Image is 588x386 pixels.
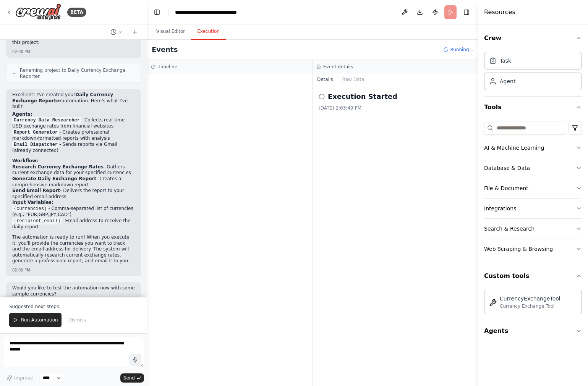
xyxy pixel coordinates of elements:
div: AI & Machine Learning [484,144,544,152]
button: Visual Editor [150,24,191,40]
button: Custom tools [484,265,582,287]
div: Database & Data [484,164,530,172]
button: Run Automation [9,313,62,327]
button: Hide right sidebar [461,7,472,18]
button: Click to speak your automation idea [130,354,141,365]
li: - Comma-separated list of currencies (e.g., "EUR,GBP,JPY,CAD") [12,206,135,218]
div: Tools [484,118,582,265]
p: Perfect! Now let me suggest a descriptive name for this project: [12,34,135,46]
h3: Event details [323,64,353,70]
div: 02:00 PM [12,49,135,55]
span: Running... [450,47,473,53]
p: Excellent! I've created your automation. Here's what I've built: [12,92,135,110]
p: Would you like to test the automation now with some sample currencies? [12,285,135,297]
button: AI & Machine Learning [484,138,582,158]
code: Report Generator [12,129,59,136]
code: {currencies} [12,205,48,212]
div: Web Scraping & Browsing [484,245,553,253]
span: Run Automation [21,317,58,323]
button: Improve [3,373,36,383]
code: Currency Data Researcher [12,117,81,124]
code: {recipient_email} [12,218,62,224]
div: Agent [500,78,515,85]
strong: Research Currency Exchange Rates [12,164,104,170]
h2: Execution Started [328,91,397,102]
div: [DATE] 2:03:49 PM [319,105,472,111]
span: Renaming project to Daily Currency Exchange Reporter [20,67,134,79]
button: Agents [484,320,582,342]
code: Email Dispatcher [12,141,59,148]
li: - Creates a comprehensive markdown report [12,176,135,188]
span: Improve [14,375,33,381]
strong: Workflow: [12,158,38,163]
h4: Resources [484,8,515,17]
li: - Sends reports via Gmail (already connected) [12,142,135,154]
div: CurrencyExchangeTool [500,295,560,302]
li: - Email address to receive the daily report [12,218,135,230]
button: Crew [484,27,582,49]
li: - Gathers current exchange data for your specified currencies [12,164,135,176]
strong: Agents: [12,111,32,117]
div: Currency Exchange Tool [500,303,560,309]
h3: Timeline [158,64,177,70]
div: BETA [67,8,86,17]
li: - Delivers the report to your specified email address [12,188,135,200]
button: Dismiss [65,313,90,327]
button: Tools [484,97,582,118]
li: - Creates professional markdown-formatted reports with analysis [12,129,135,142]
button: Hide left sidebar [152,7,162,18]
button: File & Document [484,178,582,198]
button: Integrations [484,199,582,218]
button: Send [120,373,144,383]
div: Search & Research [484,225,535,233]
div: Task [500,57,511,65]
button: Execution [191,24,226,40]
button: Start a new chat [129,27,141,37]
div: Integrations [484,205,516,212]
div: File & Document [484,184,528,192]
button: Switch to previous chat [107,27,126,37]
strong: Generate Daily Exchange Report [12,176,96,181]
div: Crew [484,49,582,96]
div: 02:00 PM [12,267,135,273]
p: The automation is ready to run! When you execute it, you'll provide the currencies you want to tr... [12,234,135,264]
img: Logo [15,3,61,21]
button: Details [313,74,338,85]
p: Suggested next steps: [9,304,138,310]
img: CurrencyExchangeTool [489,299,497,307]
strong: Daily Currency Exchange Reporter [12,92,113,103]
button: Search & Research [484,219,582,239]
button: Raw Data [338,74,369,85]
button: Database & Data [484,158,582,178]
strong: Send Email Report [12,188,60,193]
button: Web Scraping & Browsing [484,239,582,259]
nav: breadcrumb [175,8,261,16]
li: - Collects real-time USD exchange rates from financial websites [12,117,135,129]
span: Dismiss [68,317,86,323]
span: Send [123,375,135,381]
strong: Input Variables: [12,200,53,205]
h2: Events [152,44,178,55]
